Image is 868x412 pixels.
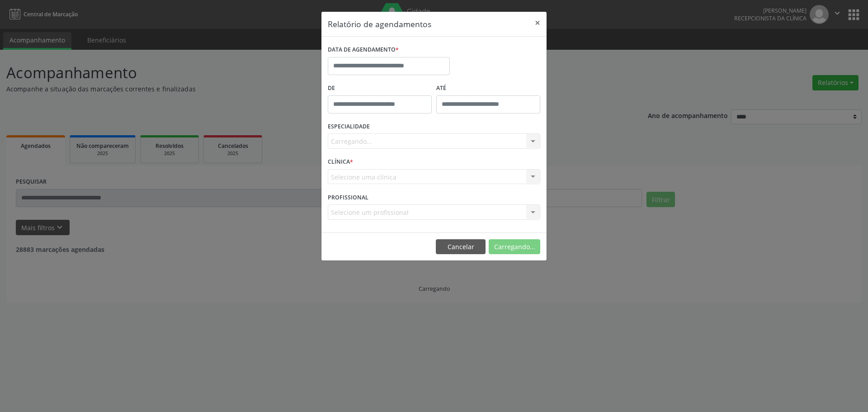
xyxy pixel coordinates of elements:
label: CLÍNICA [328,155,353,169]
button: Cancelar [436,239,486,255]
h5: Relatório de agendamentos [328,18,431,30]
label: DATA DE AGENDAMENTO [328,43,399,57]
button: Carregando... [489,239,540,255]
label: PROFISSIONAL [328,190,368,204]
label: De [328,81,432,95]
label: ESPECIALIDADE [328,120,370,134]
button: Close [528,12,547,34]
label: ATÉ [436,81,540,95]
